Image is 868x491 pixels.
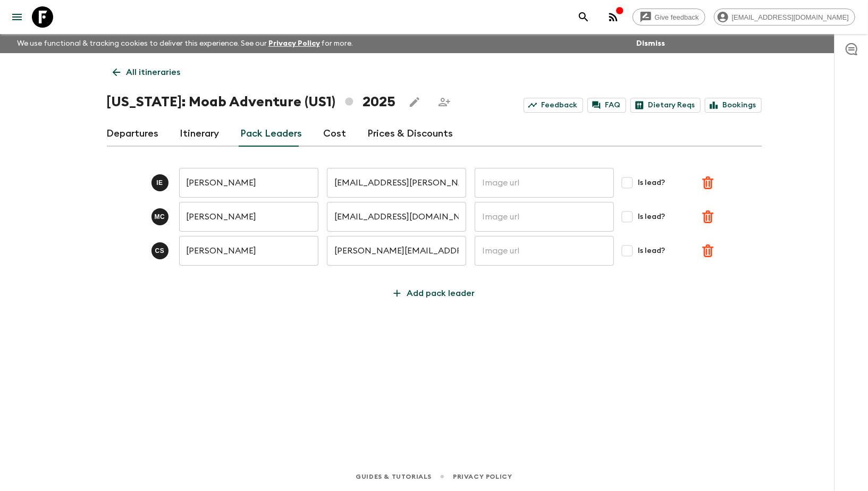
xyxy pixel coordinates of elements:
[524,98,583,113] a: Feedback
[156,179,163,187] p: I E
[179,202,318,232] input: Pack leader's full name
[407,287,475,300] p: Add pack leader
[241,121,302,147] a: Pack Leaders
[155,213,165,221] p: M C
[638,211,665,222] span: Is lead?
[638,245,665,256] span: Is lead?
[13,34,358,53] p: We use functional & tracking cookies to deliver this experience. See our for more.
[107,91,395,113] h1: [US_STATE]: Moab Adventure (US1) 2025
[705,98,762,113] a: Bookings
[179,168,318,198] input: Pack leader's full name
[180,121,220,147] a: Itinerary
[127,66,181,79] p: All itineraries
[638,177,665,188] span: Is lead?
[434,91,455,113] span: Share this itinerary
[633,9,705,26] a: Give feedback
[268,40,320,47] a: Privacy Policy
[726,13,855,21] span: [EMAIL_ADDRESS][DOMAIN_NAME]
[404,91,425,113] button: Edit this itinerary
[327,168,466,198] input: Pack leader's email address
[475,202,614,232] input: Image url
[324,121,347,147] a: Cost
[107,121,159,147] a: Departures
[107,62,187,83] a: All itineraries
[630,98,701,113] a: Dietary Reqs
[385,283,484,304] button: Add pack leader
[6,6,28,28] button: menu
[587,98,626,113] a: FAQ
[634,36,668,51] button: Dismiss
[714,9,855,26] div: [EMAIL_ADDRESS][DOMAIN_NAME]
[368,121,453,147] a: Prices & Discounts
[179,236,318,266] input: Pack leader's full name
[327,202,466,232] input: Pack leader's email address
[649,13,705,21] span: Give feedback
[453,471,512,482] a: Privacy Policy
[475,236,614,266] input: Image url
[475,168,614,198] input: Image url
[155,247,165,255] p: C S
[573,6,594,28] button: search adventures
[356,471,432,482] a: Guides & Tutorials
[327,236,466,266] input: Pack leader's email address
